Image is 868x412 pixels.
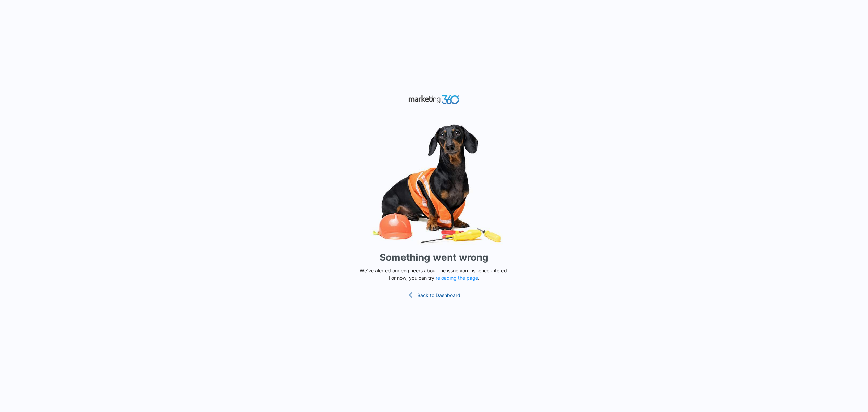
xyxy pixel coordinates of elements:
a: Back to Dashboard [408,291,460,299]
img: Sad Dog [331,120,537,248]
h1: Something went wrong [380,250,488,265]
img: Marketing 360 Logo [408,94,460,106]
button: reloading the page [436,275,478,281]
p: We've alerted our engineers about the issue you just encountered. For now, you can try . [357,267,511,281]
